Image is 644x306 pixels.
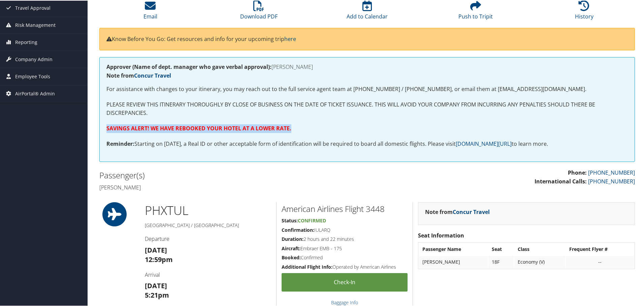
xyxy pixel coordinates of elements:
h4: Departure [145,234,271,242]
p: Starting on [DATE], a Real ID or other acceptable form of identification will be required to boar... [106,139,628,148]
a: Download PDF [240,3,278,19]
p: Know Before You Go: Get resources and info for your upcoming trip [106,34,628,43]
div: -- [569,258,631,264]
strong: Confirmation: [282,226,314,232]
a: History [575,3,593,19]
a: Add to Calendar [347,3,388,19]
strong: Duration: [282,235,303,242]
h1: PHX TUL [145,202,271,218]
p: For assistance with changes to your itinerary, you may reach out to the full service agent team a... [106,84,628,93]
th: Frequent Flyer # [566,243,634,255]
strong: Note from [106,71,171,79]
strong: Seat Information [418,231,464,238]
td: Economy (V) [514,255,565,267]
strong: Note from [425,208,490,215]
h5: Embraer EMB - 175 [282,245,408,251]
strong: Status: [282,217,298,223]
h5: Operated by American Airlines [282,263,408,270]
a: Concur Travel [453,208,490,215]
span: Reporting [15,33,37,50]
a: Baggage Info [331,299,358,305]
a: [PHONE_NUMBER] [588,177,635,184]
a: Check-in [282,272,408,291]
h2: Passenger(s) [99,169,362,180]
strong: Approver (Name of dept. manager who gave verbal approval): [106,62,271,70]
strong: Booked: [282,254,301,260]
strong: [DATE] [145,245,167,254]
a: Concur Travel [134,71,171,79]
th: Passenger Name [419,243,488,255]
strong: Phone: [568,168,587,176]
h4: Arrival [145,270,271,278]
span: AirPortal® Admin [15,85,55,101]
a: [PHONE_NUMBER] [588,168,635,176]
strong: Additional Flight Info: [282,263,332,269]
strong: 12:59pm [145,254,173,263]
h4: [PERSON_NAME] [99,183,362,190]
h5: 2 hours and 22 minutes [282,235,408,242]
span: Employee Tools [15,68,50,84]
td: 18F [488,255,514,267]
h5: Confirmed [282,254,408,260]
th: Class [514,243,565,255]
a: Email [143,3,157,19]
span: Confirmed [298,217,326,223]
strong: International Calls: [535,177,587,184]
strong: Aircraft: [282,245,300,251]
a: [DOMAIN_NAME][URL] [456,139,512,147]
strong: [DATE] [145,280,167,290]
h5: IULARQ [282,226,408,233]
th: Seat [488,243,514,255]
strong: SAVINGS ALERT! WE HAVE REBOOKED YOUR HOTEL AT A LOWER RATE. [106,124,291,131]
strong: Reminder: [106,139,134,147]
h2: American Airlines Flight 3448 [282,203,408,214]
a: Push to Tripit [458,3,493,19]
td: [PERSON_NAME] [419,255,488,267]
span: Company Admin [15,50,53,67]
h4: [PERSON_NAME] [106,63,628,69]
p: PLEASE REVIEW THIS ITINERARY THOROUGHLY BY CLOSE OF BUSINESS ON THE DATE OF TICKET ISSUANCE. THIS... [106,100,628,117]
strong: 5:21pm [145,290,169,299]
a: here [284,35,296,42]
span: Risk Management [15,16,56,33]
h5: [GEOGRAPHIC_DATA] / [GEOGRAPHIC_DATA] [145,221,271,228]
